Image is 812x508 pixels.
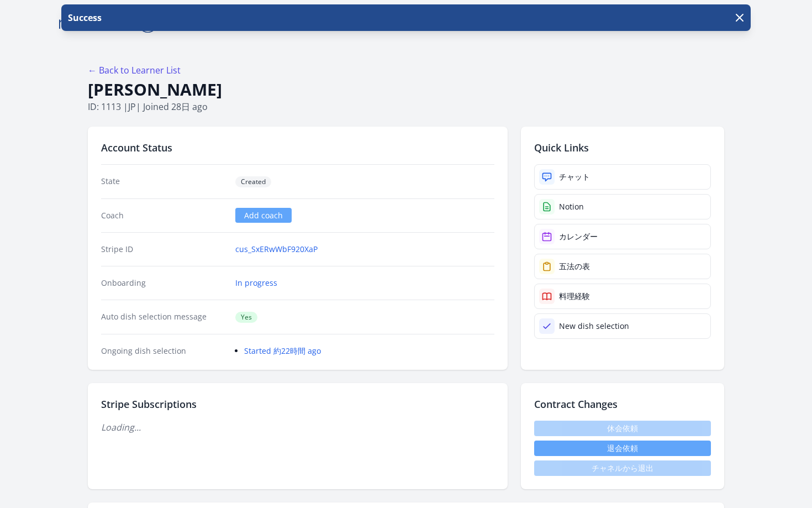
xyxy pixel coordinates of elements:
[559,261,590,272] div: 五法の表
[244,345,321,356] a: Started 約22時間 ago
[101,421,494,434] p: Loading...
[235,277,277,289] a: In progress
[101,345,226,357] dt: Ongoing dish selection
[235,176,271,187] span: Created
[534,396,711,412] h2: Contract Changes
[559,291,590,302] div: 料理経験
[101,311,226,323] dt: Auto dish selection message
[534,313,711,339] a: New dish selection
[559,201,584,212] div: Notion
[559,231,598,242] div: カレンダー
[534,140,711,155] h2: Quick Links
[88,64,181,76] a: ← Back to Learner List
[235,312,257,323] span: Yes
[534,441,711,456] button: 退会依頼
[101,176,226,187] dt: State
[101,277,226,289] dt: Onboarding
[559,171,590,182] div: チャット
[534,224,711,249] a: カレンダー
[534,194,711,219] a: Notion
[235,244,318,255] a: cus_SxERwWbF920XaP
[101,244,226,255] dt: Stripe ID
[559,321,629,332] div: New dish selection
[235,208,292,223] a: Add coach
[101,210,226,221] dt: Coach
[101,396,494,412] h2: Stripe Subscriptions
[534,460,711,476] span: チャネルから退出
[66,11,102,24] p: Success
[101,140,494,155] h2: Account Status
[534,421,711,436] span: 休会依頼
[534,164,711,190] a: チャット
[128,101,136,113] span: jp
[88,100,724,113] p: ID: 1113 | | Joined 28日 ago
[534,284,711,309] a: 料理経験
[534,254,711,279] a: 五法の表
[88,79,724,100] h1: [PERSON_NAME]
